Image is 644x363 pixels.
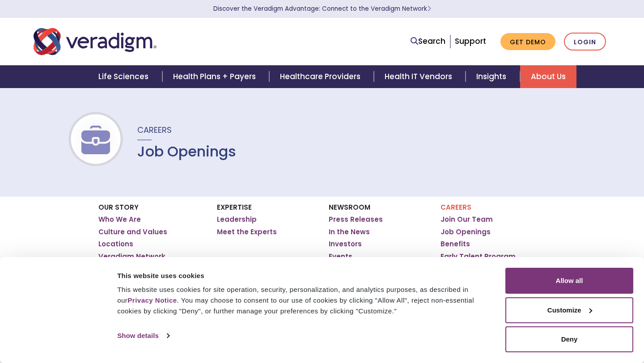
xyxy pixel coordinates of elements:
a: Life Sciences [88,65,162,88]
a: Investors [329,240,362,249]
a: Job Openings [441,228,491,236]
a: Health IT Vendors [374,65,466,88]
a: About Us [520,65,576,88]
a: Press Releases [329,215,383,224]
button: Deny [505,326,633,352]
a: Search [411,35,445,47]
button: Customize [505,297,633,323]
a: Locations [98,240,133,249]
a: Login [564,33,606,51]
a: Health Plans + Payers [162,65,269,88]
a: Healthcare Providers [269,65,374,88]
a: Meet the Experts [217,228,277,236]
a: Events [329,252,352,261]
div: This website uses cookies [117,270,495,281]
button: Allow all [505,268,633,294]
a: In the News [329,228,370,236]
a: Show details [117,329,169,342]
a: Join Our Team [441,215,493,224]
a: Culture and Values [98,228,167,236]
div: This website uses cookies for site operation, security, personalization, and analytics purposes, ... [117,284,495,317]
a: Who We Are [98,215,141,224]
span: Learn More [427,4,431,13]
span: Careers [137,124,172,135]
a: Veradigm Network [98,252,165,261]
img: Veradigm logo [34,27,157,56]
a: Benefits [441,240,470,249]
a: Get Demo [500,33,555,51]
a: Insights [466,65,520,88]
a: Support [455,36,486,46]
a: Privacy Notice [127,296,177,304]
a: Discover the Veradigm Advantage: Connect to the Veradigm NetworkLearn More [213,4,431,13]
a: Leadership [217,215,257,224]
a: Early Talent Program [441,252,516,261]
h1: Job Openings [137,143,236,160]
